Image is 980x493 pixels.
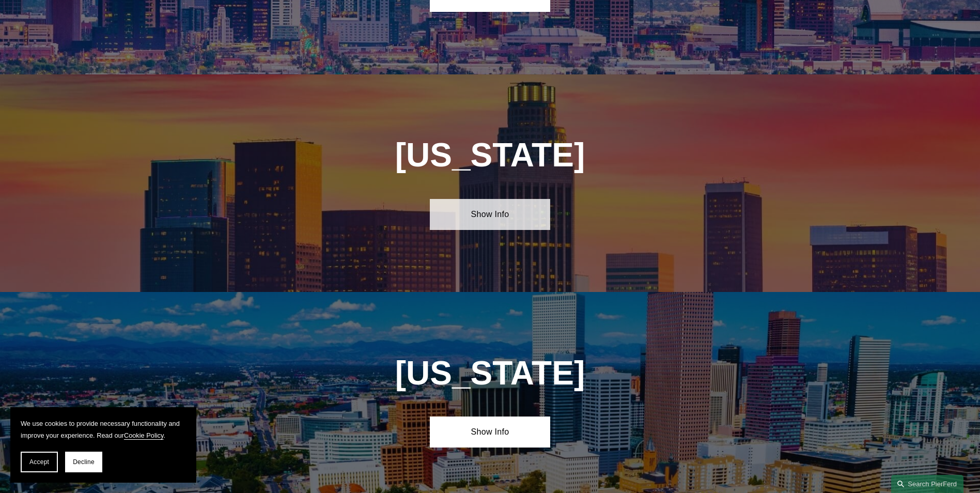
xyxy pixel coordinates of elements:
span: Accept [29,458,49,466]
section: Cookie banner [10,407,196,483]
button: Accept [21,452,58,472]
a: Show Info [430,417,550,448]
h1: [US_STATE] [339,136,641,174]
a: Show Info [430,199,550,230]
button: Decline [65,452,102,472]
h1: [US_STATE] [339,355,641,392]
p: We use cookies to provide necessary functionality and improve your experience. Read our . [21,418,186,441]
a: Cookie Policy [124,432,164,439]
span: Decline [73,458,95,466]
a: Search this site [891,475,963,493]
